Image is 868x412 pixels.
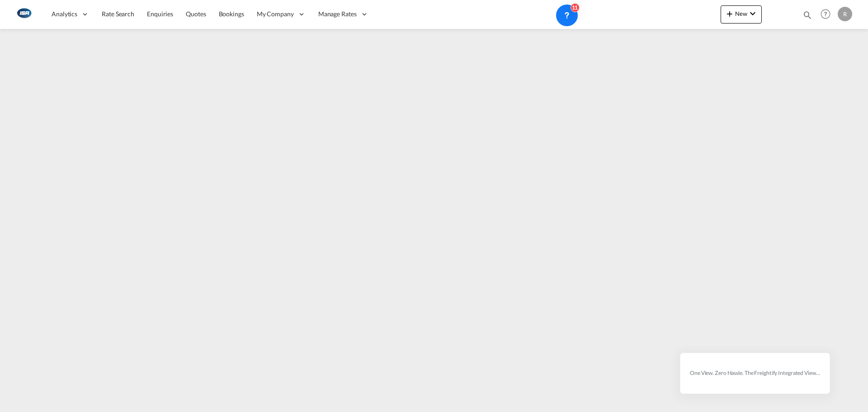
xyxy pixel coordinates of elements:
[147,10,173,18] span: Enquiries
[747,8,758,19] md-icon: icon-chevron-down
[802,10,812,24] div: icon-magnify
[838,7,852,21] div: R
[219,10,244,18] span: Bookings
[257,9,294,19] span: My Company
[818,6,838,23] div: Help
[802,10,812,20] md-icon: icon-magnify
[102,10,134,18] span: Rate Search
[721,5,762,24] button: icon-plus 400-fgNewicon-chevron-down
[818,6,833,22] span: Help
[52,9,77,19] span: Analytics
[318,9,357,19] span: Manage Rates
[724,8,735,19] md-icon: icon-plus 400-fg
[186,10,206,18] span: Quotes
[14,4,34,24] img: 1aa151c0c08011ec8d6f413816f9a227.png
[724,10,758,17] span: New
